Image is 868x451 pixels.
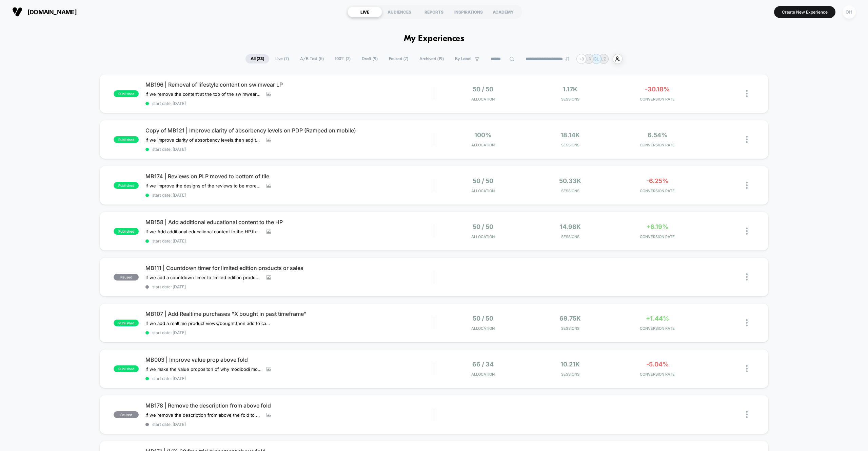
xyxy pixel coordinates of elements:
[471,97,495,102] span: Allocation
[746,228,748,235] img: close
[565,57,569,61] img: end
[145,219,434,225] span: MB158 | Add additional educational content to the HP
[471,372,495,377] span: Allocation
[145,310,434,317] span: MB107 | Add Realtime purchases "X bought in past timeframe"
[145,229,261,234] span: If we Add additional educational content to the HP,then CTR will increase,because visitors are be...
[145,193,434,198] span: start date: [DATE]
[559,177,581,184] span: 50.33k
[10,6,79,17] button: [DOMAIN_NAME]
[404,34,465,44] h1: My Experiences
[615,188,699,193] span: CONVERSION RATE
[746,182,748,189] img: close
[114,365,139,372] span: published
[145,356,434,363] span: MB003 | Improve value prop above fold
[145,81,434,88] span: MB196 | Removal of lifestyle content on swimwear LP
[145,284,434,289] span: start date: [DATE]
[471,234,495,239] span: Allocation
[114,274,139,281] span: paused
[615,372,699,377] span: CONVERSION RATE
[145,91,261,97] span: If we remove the content at the top of the swimwear page,then conversions will increase,because c...
[145,402,434,409] span: MB178 | Remove the description from above fold
[615,143,699,147] span: CONVERSION RATE
[615,97,699,102] span: CONVERSION RATE
[114,411,139,418] span: paused
[746,90,748,97] img: close
[114,228,139,235] span: published
[746,319,748,326] img: close
[528,234,612,239] span: Sessions
[145,127,434,134] span: Copy of MB121 | Improve clarity of absorbency levels on PDP (Ramped on mobile)
[471,326,495,331] span: Allocation
[145,412,261,418] span: If we remove the description from above the fold to bring key content above the fold,then convers...
[455,56,471,61] span: By Label
[27,8,77,16] span: [DOMAIN_NAME]
[330,54,356,64] span: 100% ( 2 )
[646,361,669,368] span: -5.04%
[382,6,417,17] div: AUDIENCES
[560,361,580,368] span: 10.21k
[646,223,668,230] span: +6.19%
[114,320,139,326] span: published
[114,90,139,97] span: published
[145,147,434,152] span: start date: [DATE]
[348,6,382,17] div: LIVE
[528,143,612,147] span: Sessions
[601,56,606,61] p: LZ
[145,275,261,280] span: If we add a countdown timer to limited edition products or sale items,then Add to Carts will incr...
[563,86,577,93] span: 1.17k
[451,6,486,17] div: INSPIRATIONS
[145,265,434,271] span: MB111 | Countdown timer for limited edition products or sales
[145,422,434,427] span: start date: [DATE]
[646,177,668,184] span: -6.25%
[414,54,449,64] span: Archived ( 19 )
[145,173,434,180] span: MB174 | Reviews on PLP moved to bottom of tile
[486,6,520,17] div: ACADEMY
[474,131,491,139] span: 100%
[384,54,413,64] span: Paused ( 7 )
[12,7,22,17] img: Visually logo
[560,223,581,230] span: 14.98k
[746,136,748,143] img: close
[528,97,612,102] span: Sessions
[145,376,434,381] span: start date: [DATE]
[145,330,434,335] span: start date: [DATE]
[357,54,383,64] span: Draft ( 9 )
[528,372,612,377] span: Sessions
[615,326,699,331] span: CONVERSION RATE
[559,315,581,322] span: 69.75k
[648,131,667,139] span: 6.54%
[645,86,670,93] span: -30.18%
[615,234,699,239] span: CONVERSION RATE
[145,183,261,188] span: If we improve the designs of the reviews to be more visible and credible,then conversions will in...
[471,188,495,193] span: Allocation
[245,54,269,64] span: All ( 23 )
[114,182,139,189] span: published
[473,86,493,93] span: 50 / 50
[774,6,835,18] button: Create New Experience
[295,54,329,64] span: A/B Test ( 5 )
[746,273,748,281] img: close
[471,143,495,147] span: Allocation
[417,6,451,17] div: REPORTS
[145,101,434,106] span: start date: [DATE]
[145,321,271,326] span: If we add a realtime product views/bought,then add to carts will increase,because social proof is...
[528,326,612,331] span: Sessions
[560,131,580,139] span: 18.14k
[473,177,493,184] span: 50 / 50
[145,366,261,372] span: If we make the value propositon of why modibodi more clear above the fold,then conversions will i...
[841,5,858,19] button: OH
[473,315,493,322] span: 50 / 50
[746,411,748,418] img: close
[145,137,261,143] span: If we improve clarity of absorbency levels,then add to carts & CR will increase,because users are...
[586,56,591,61] p: LR
[746,365,748,372] img: close
[646,315,669,322] span: +1.44%
[594,56,599,61] p: GL
[114,136,139,143] span: published
[843,5,856,19] div: OH
[145,238,434,243] span: start date: [DATE]
[472,361,494,368] span: 66 / 34
[473,223,493,230] span: 50 / 50
[270,54,294,64] span: Live ( 7 )
[576,54,586,64] div: + 8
